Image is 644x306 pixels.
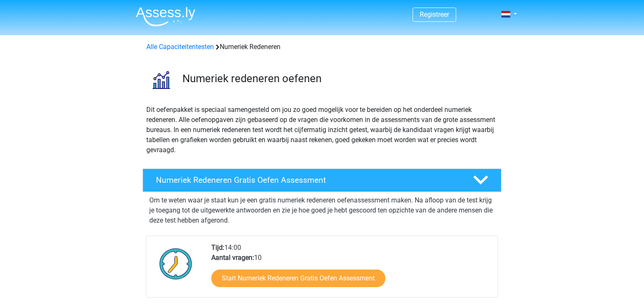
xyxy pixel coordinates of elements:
b: Aantal vragen: [211,254,254,262]
div: 14:00 10 [205,243,497,297]
div: Numeriek Redeneren [143,42,501,52]
a: Alle Capaciteitentesten [146,43,214,51]
h4: Numeriek Redeneren Gratis Oefen Assessment [156,175,460,185]
p: Dit oefenpakket is speciaal samengesteld om jou zo goed mogelijk voor te bereiden op het onderdee... [146,105,498,155]
a: Start Numeriek Redeneren Gratis Oefen Assessment [211,270,385,287]
h3: Numeriek redeneren oefenen [182,72,495,85]
img: Assessly [136,7,195,26]
img: Klok [155,243,197,285]
img: numeriek redeneren [143,62,179,98]
p: Om te weten waar je staat kun je een gratis numeriek redeneren oefenassessment maken. Na afloop v... [149,195,495,226]
a: Numeriek Redeneren Gratis Oefen Assessment [139,169,505,192]
a: Registreer [420,10,449,18]
b: Tijd: [211,244,224,252]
